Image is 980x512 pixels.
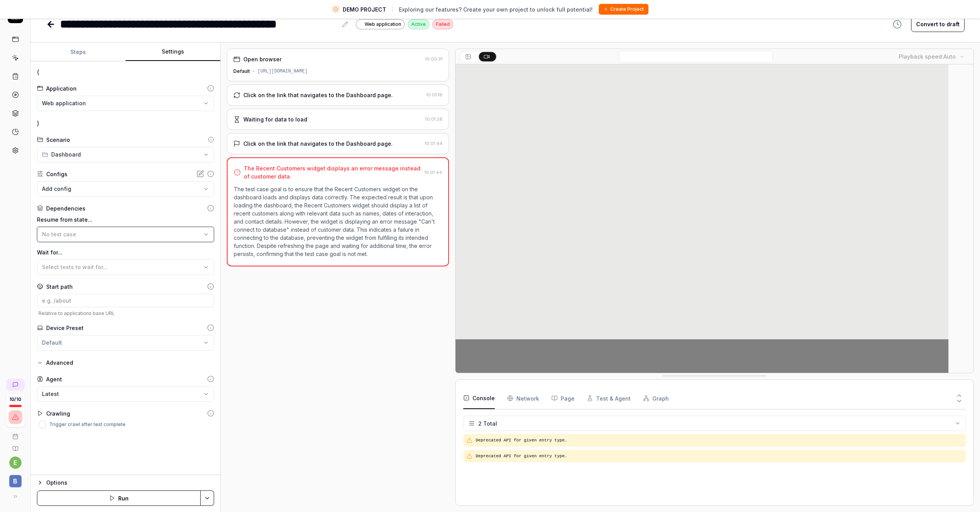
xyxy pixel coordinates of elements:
label: Resume from state... [37,216,214,224]
div: ( ) [31,61,220,475]
a: Documentation [3,440,27,452]
button: Convert to draft [911,17,965,32]
button: Default [37,335,214,350]
pre: Deprecated API for given entry type. [476,453,963,460]
button: Run [37,490,201,506]
div: Click on the link that navigates to the Dashboard page. [243,91,393,99]
a: Web application [356,19,405,29]
button: View version history [888,17,906,32]
button: Web application [37,96,214,111]
span: Exploring our features? Create your own project to unlock full potential! [399,5,593,13]
button: Dashboard [37,147,214,162]
div: Waiting for data to load [243,115,307,123]
div: Default [42,339,62,347]
div: Open browser [243,55,281,63]
div: Click on the link that navigates to the Dashboard page. [243,140,393,148]
button: Select tests to wait for... [37,259,214,275]
label: Wait for... [37,248,214,256]
div: Configs [46,170,67,178]
span: Relative to applications base URL [37,310,214,316]
div: Application [46,84,77,93]
div: Device Preset [46,324,84,332]
div: Playback speed: [899,52,956,61]
div: Failed [432,19,453,29]
label: Trigger crawl after test complete [49,422,126,427]
time: 10:01:44 [424,170,442,175]
button: b [3,469,27,489]
div: [URL][DOMAIN_NAME] [258,68,308,75]
span: Dashboard [51,150,81,158]
button: Network [507,387,539,409]
button: Advanced [37,358,73,367]
div: Active [408,19,429,29]
div: Options [46,478,214,487]
time: 10:01:28 [425,116,442,122]
div: Agent [46,375,62,383]
div: Crawling [46,409,70,418]
span: b [9,475,22,487]
button: Options [37,478,214,487]
pre: Deprecated API for given entry type. [476,437,963,444]
button: No test case [37,227,214,242]
span: 10 / 10 [9,397,21,402]
span: No test case [42,231,76,237]
a: Book a call with us [3,427,27,440]
time: 10:01:44 [425,141,442,146]
span: Select tests to wait for... [42,264,107,270]
div: Scenario [46,136,70,144]
time: 10:01:18 [426,92,442,98]
div: The Recent Customers widget displays an error message instead of customer data. [244,164,421,180]
button: e [9,456,22,469]
time: 10:00:31 [425,56,442,62]
div: Default [233,68,250,75]
button: Create Project [599,4,648,15]
span: Web application [365,21,401,28]
button: Steps [31,43,126,61]
span: Web application [42,99,86,107]
input: e.g. /about [37,294,214,307]
button: Graph [643,387,669,409]
div: Start path [46,283,73,291]
span: DEMO PROJECT [343,5,386,13]
button: Test & Agent [587,387,631,409]
p: The test case goal is to ensure that the Recent Customers widget on the dashboard loads and displ... [234,185,442,258]
a: New conversation [6,379,25,391]
button: Console [463,387,495,409]
button: Page [551,387,575,409]
div: Dependencies [46,204,85,212]
button: Settings [126,43,220,61]
div: Advanced [46,358,73,367]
